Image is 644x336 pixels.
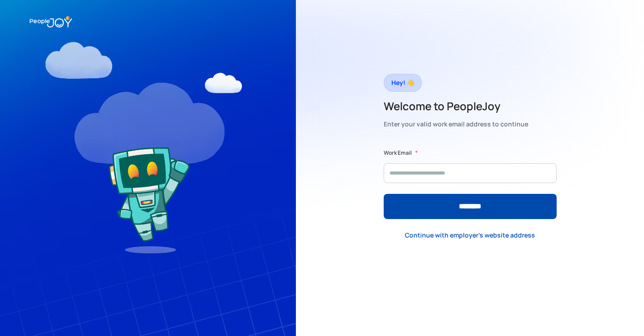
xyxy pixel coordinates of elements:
[384,148,412,157] label: Work Email
[405,231,535,240] div: Continue with employer's website address
[384,148,557,219] form: Form
[398,226,542,244] a: Continue with employer's website address
[384,99,528,113] h2: Welcome to PeopleJoy
[384,118,528,130] div: Enter your valid work email address to continue
[391,76,414,89] div: Hey! 👋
